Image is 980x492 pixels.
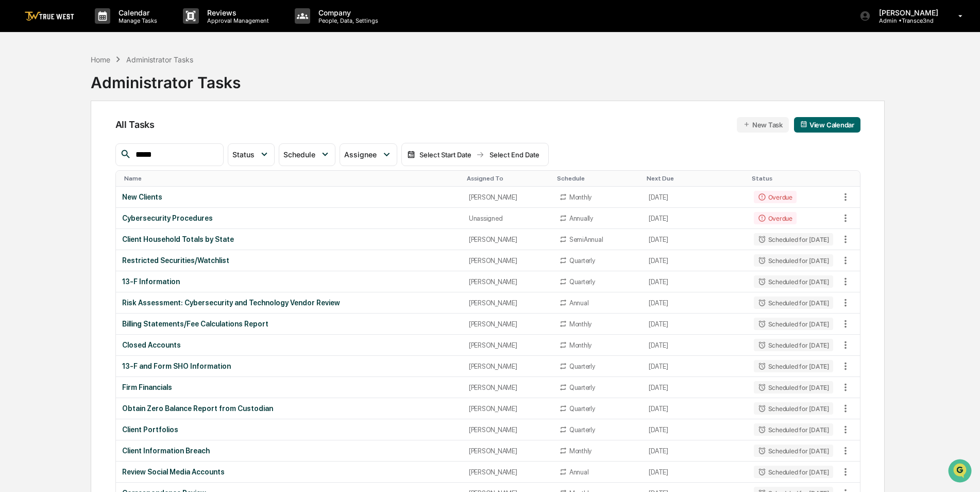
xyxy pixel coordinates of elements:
[35,79,169,89] div: Start new chat
[467,175,549,182] div: Toggle SortBy
[469,468,547,476] div: [PERSON_NAME]
[6,145,69,164] a: 🔎Data Lookup
[469,447,547,455] div: [PERSON_NAME]
[643,187,747,208] td: [DATE]
[643,314,747,335] td: [DATE]
[469,193,547,201] div: [PERSON_NAME]
[10,22,188,38] p: How can we help?
[122,362,457,370] div: 13-F and Form SHO Information
[754,254,833,267] div: Scheduled for [DATE]
[91,55,110,64] div: Home
[469,341,547,349] div: [PERSON_NAME]
[21,130,66,140] span: Preclearance
[569,384,595,391] div: Quarterly
[10,151,19,159] div: 🔎
[754,445,833,457] div: Scheduled for [DATE]
[569,215,593,222] div: Annually
[122,299,457,307] div: Risk Assessment: Cybersecurity and Technology Vendor Review
[752,175,835,182] div: Toggle SortBy
[6,126,71,144] a: 🖐️Preclearance
[310,17,383,24] p: People, Data, Settings
[947,458,975,486] iframe: Open customer support
[569,468,588,476] div: Annual
[10,131,19,139] div: 🖐️
[232,150,255,159] span: Status
[110,17,162,24] p: Manage Tasks
[754,381,833,393] div: Scheduled for [DATE]
[469,405,547,413] div: [PERSON_NAME]
[643,271,747,292] td: [DATE]
[122,214,457,222] div: Cybersecurity Procedures
[469,320,547,328] div: [PERSON_NAME]
[737,117,789,133] button: New Task
[569,193,592,201] div: Monthly
[643,208,747,229] td: [DATE]
[800,121,807,128] img: calendar
[754,360,833,372] div: Scheduled for [DATE]
[310,8,383,17] p: Company
[643,377,747,398] td: [DATE]
[35,89,130,97] div: We're available if you need us!
[417,151,474,159] div: Select Start Date
[21,150,65,160] span: Data Lookup
[469,236,547,243] div: [PERSON_NAME]
[85,130,128,140] span: Attestations
[75,131,83,139] div: 🗄️
[199,8,274,17] p: Reviews
[754,423,833,436] div: Scheduled for [DATE]
[122,425,457,434] div: Client Portfolios
[469,257,547,265] div: [PERSON_NAME]
[122,447,457,455] div: Client Information Breach
[754,191,797,203] div: Overdue
[643,229,747,250] td: [DATE]
[407,151,415,159] img: calendar
[643,398,747,419] td: [DATE]
[569,447,592,455] div: Monthly
[122,235,457,243] div: Client Household Totals by State
[569,278,595,286] div: Quarterly
[122,277,457,286] div: 13-F Information
[122,341,457,349] div: Closed Accounts
[469,215,547,222] div: Unassigned
[122,193,457,201] div: New Clients
[754,402,833,415] div: Scheduled for [DATE]
[175,82,188,94] button: Start new chat
[569,363,595,370] div: Quarterly
[569,320,592,328] div: Monthly
[569,426,595,434] div: Quarterly
[839,175,860,182] div: Toggle SortBy
[469,426,547,434] div: [PERSON_NAME]
[643,356,747,377] td: [DATE]
[643,250,747,271] td: [DATE]
[754,212,797,224] div: Overdue
[91,65,241,92] div: Administrator Tasks
[115,119,155,130] span: All Tasks
[569,405,595,413] div: Quarterly
[643,462,747,483] td: [DATE]
[754,339,833,351] div: Scheduled for [DATE]
[754,318,833,330] div: Scheduled for [DATE]
[344,150,377,159] span: Assignee
[469,278,547,286] div: [PERSON_NAME]
[122,256,457,265] div: Restricted Securities/Watchlist
[25,11,74,21] img: logo
[126,55,193,64] div: Administrator Tasks
[643,292,747,314] td: [DATE]
[103,175,125,183] span: Pylon
[871,17,943,24] p: Admin • Transce3nd
[469,363,547,370] div: [PERSON_NAME]
[569,257,595,265] div: Quarterly
[476,151,484,159] img: arrow right
[754,466,833,478] div: Scheduled for [DATE]
[122,404,457,413] div: Obtain Zero Balance Report from Custodian
[122,320,457,328] div: Billing Statements/Fee Calculations Report
[283,150,315,159] span: Schedule
[10,79,29,97] img: 1746055101610-c473b297-6a78-478c-a979-82029cc54cd1
[871,8,943,17] p: [PERSON_NAME]
[754,275,833,288] div: Scheduled for [DATE]
[643,440,747,462] td: [DATE]
[73,174,125,183] a: Powered byPylon
[122,468,457,476] div: Review Social Media Accounts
